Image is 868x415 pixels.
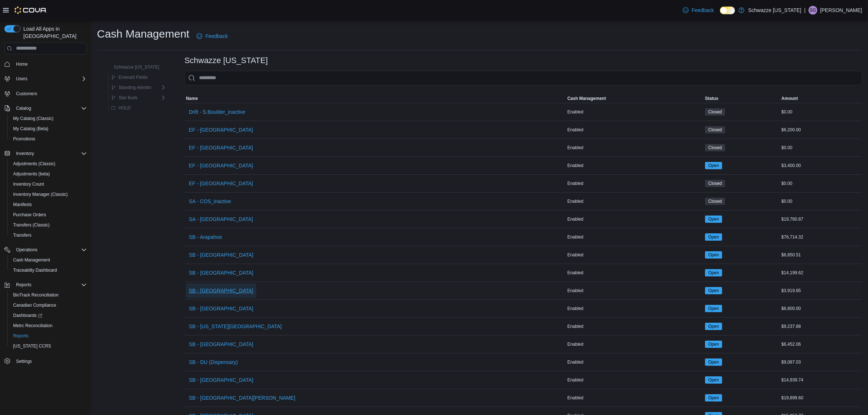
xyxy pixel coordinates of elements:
span: Reports [13,333,28,339]
button: Users [13,74,30,83]
div: $0.00 [780,143,862,152]
span: SB - [GEOGRAPHIC_DATA] [189,269,253,276]
button: SB - Arapahoe [186,230,225,244]
span: Transfers [10,231,87,240]
div: $14,939.74 [780,376,862,384]
button: SB - [GEOGRAPHIC_DATA] [186,265,256,280]
div: $6,800.00 [780,304,862,313]
span: Settings [13,356,87,365]
button: Reports [1,280,90,290]
div: $14,199.62 [780,268,862,277]
span: Purchase Orders [10,210,87,219]
button: Reports [13,280,34,289]
span: Reports [10,331,87,340]
span: Metrc Reconciliation [13,323,52,329]
span: Closed [705,198,725,205]
a: Feedback [194,29,230,43]
span: Manifests [13,202,32,207]
span: Catalog [16,105,31,111]
span: Closed [705,144,725,151]
span: Settings [16,358,32,364]
button: Name [184,94,566,103]
span: Purchase Orders [13,212,46,218]
span: My Catalog (Classic) [13,116,54,121]
span: SB - DU (Dispensary) [189,358,238,366]
span: Closed [705,108,725,116]
a: Inventory Manager (Classic) [10,190,71,199]
span: SG [810,6,816,15]
span: Users [16,76,27,82]
input: Dark Mode [720,7,735,14]
div: Enabled [566,251,704,259]
button: Users [1,74,90,84]
a: Metrc Reconciliation [10,321,55,330]
button: Canadian Compliance [7,300,90,310]
span: HOLD [118,105,131,111]
nav: Complex example [4,56,87,385]
a: My Catalog (Classic) [10,114,57,123]
span: Promotions [10,135,87,143]
div: Enabled [566,233,704,241]
span: Adjustments (beta) [13,171,50,177]
a: Customers [13,89,40,98]
span: [US_STATE] CCRS [13,343,51,349]
button: SB - [US_STATE][GEOGRAPHIC_DATA] [186,319,285,334]
span: Inventory Manager (Classic) [13,191,68,197]
button: My Catalog (Classic) [7,113,90,124]
span: SB - [GEOGRAPHIC_DATA] [189,376,253,384]
h3: Schwazze [US_STATE] [184,56,268,65]
div: $6,850.51 [780,251,862,259]
div: $3,919.85 [780,286,862,295]
span: SA - [GEOGRAPHIC_DATA] [189,216,253,223]
span: Reports [13,280,87,289]
div: Enabled [566,179,704,188]
span: Load All Apps in [GEOGRAPHIC_DATA] [20,25,87,40]
span: Operations [16,247,38,253]
span: SB - [US_STATE][GEOGRAPHIC_DATA] [189,323,282,330]
a: Promotions [10,135,38,143]
a: Transfers (Classic) [10,221,52,229]
button: Amount [780,94,862,103]
button: SA - [GEOGRAPHIC_DATA] [186,212,256,226]
a: Cash Management [10,256,53,264]
button: Schwazze [US_STATE] [104,63,162,71]
span: Open [708,234,719,240]
span: Customers [16,91,37,97]
button: Star Buds [108,93,141,102]
span: Open [708,395,719,401]
span: EF - [GEOGRAPHIC_DATA] [189,162,253,169]
span: SB - Arapahoe [189,233,222,241]
span: Cash Management [13,257,50,263]
div: Enabled [566,108,704,116]
span: Washington CCRS [10,342,87,350]
div: Enabled [566,358,704,366]
button: SA - COS_inactive [186,194,234,209]
span: Open [705,162,722,169]
span: Open [705,251,722,259]
p: [PERSON_NAME] [820,6,862,15]
span: Drift - S.Boulder_inactive [189,108,245,116]
div: $6,200.00 [780,125,862,134]
button: Cash Management [7,255,90,265]
span: Open [708,162,719,169]
div: Enabled [566,322,704,331]
span: Open [705,358,722,366]
a: Inventory Count [10,180,47,189]
span: SB - [GEOGRAPHIC_DATA] [189,305,253,312]
span: Open [705,323,722,330]
button: SB - [GEOGRAPHIC_DATA] [186,283,256,298]
a: My Catalog (Beta) [10,124,51,133]
span: Transfers [13,232,31,238]
button: Reports [7,331,90,341]
div: $76,714.32 [780,233,862,241]
button: [US_STATE] CCRS [7,341,90,351]
span: Open [705,216,722,223]
span: Transfers (Classic) [13,222,50,228]
a: Traceabilty Dashboard [10,266,60,275]
button: Inventory Manager (Classic) [7,189,90,199]
span: Closed [705,180,725,187]
span: My Catalog (Beta) [13,126,48,132]
div: Enabled [566,304,704,313]
span: Adjustments (Classic) [10,159,87,168]
div: Enabled [566,393,704,402]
